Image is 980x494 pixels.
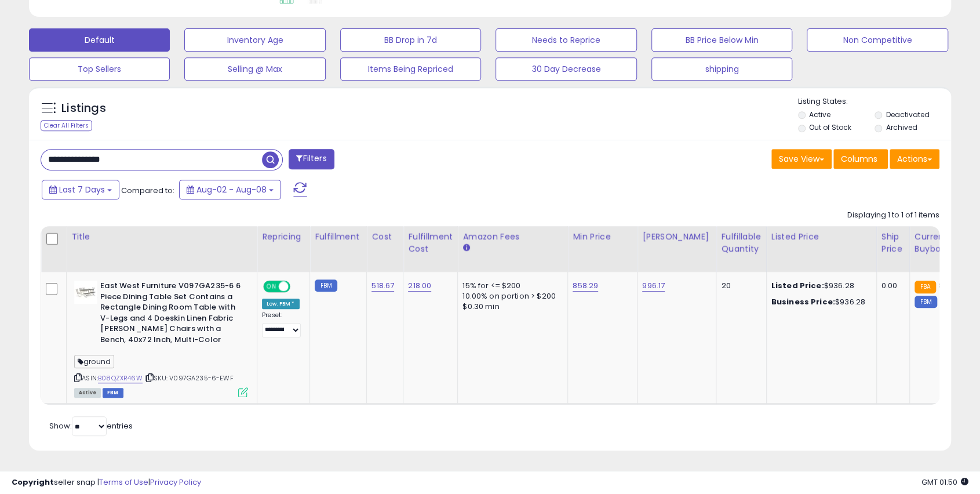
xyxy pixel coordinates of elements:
div: Title [71,231,252,243]
button: Needs to Reprice [496,28,636,52]
div: Fulfillment Cost [408,231,453,255]
button: Aug-02 - Aug-08 [179,180,281,199]
div: Low. FBM * [262,299,300,309]
b: Business Price: [771,296,835,307]
span: All listings currently available for purchase on Amazon [74,388,101,398]
a: B08QZXR46W [98,373,143,383]
div: [PERSON_NAME] [642,231,711,243]
div: Repricing [262,231,305,243]
button: Save View [771,149,832,169]
div: Min Price [573,231,632,243]
span: ground [74,355,114,368]
span: ON [264,282,279,292]
button: Top Sellers [29,57,170,81]
span: | SKU: V097GA235-6-EWF [144,373,234,383]
div: Fulfillment [315,231,362,243]
div: seller snap | | [12,477,201,488]
button: Actions [890,149,939,169]
span: OFF [289,282,307,292]
div: Amazon Fees [462,231,563,243]
button: Columns [833,149,888,169]
h5: Listings [61,100,106,117]
div: Preset: [262,311,301,337]
button: Selling @ Max [184,57,325,81]
label: Deactivated [886,110,930,119]
p: Listing States: [798,96,951,107]
button: Inventory Age [184,28,325,52]
div: $936.28 [771,281,868,291]
div: Fulfillable Quantity [721,231,761,255]
button: BB Price Below Min [651,28,792,52]
img: 31EodceCWuL._SL40_.jpg [74,281,97,304]
button: Last 7 Days [42,180,119,199]
b: East West Furniture V097GA235-6 6 Piece Dining Table Set Contains a Rectangle Dining Room Table w... [100,281,241,348]
strong: Copyright [12,477,54,488]
span: Aug-02 - Aug-08 [196,184,267,195]
a: Terms of Use [99,477,148,488]
a: Privacy Policy [150,477,201,488]
small: FBM [915,296,937,308]
span: Columns [841,153,877,165]
span: Show: entries [49,420,133,431]
span: 836.67 [939,280,964,291]
div: 20 [721,281,757,291]
div: Displaying 1 to 1 of 1 items [847,210,939,221]
button: Items Being Repriced [340,57,481,81]
button: Filters [289,149,334,169]
div: 15% for <= $200 [462,281,559,291]
small: FBM [315,279,337,292]
button: 30 Day Decrease [496,57,636,81]
small: Amazon Fees. [462,243,469,253]
span: Compared to: [121,185,174,196]
div: Cost [371,231,398,243]
b: Listed Price: [771,280,824,291]
div: 10.00% on portion > $200 [462,291,559,302]
button: Default [29,28,170,52]
label: Archived [886,122,917,132]
span: FBM [103,388,123,398]
button: shipping [651,57,792,81]
div: Clear All Filters [41,120,92,131]
span: Last 7 Days [59,184,105,195]
div: Ship Price [881,231,905,255]
a: 996.17 [642,280,665,292]
div: $936.28 [771,297,868,307]
span: 2025-08-17 01:50 GMT [921,477,968,488]
div: $0.30 min [462,302,559,312]
div: Listed Price [771,231,872,243]
button: BB Drop in 7d [340,28,481,52]
div: Current Buybox Price [915,231,974,255]
small: FBA [915,281,936,293]
div: ASIN: [74,281,248,396]
label: Out of Stock [809,122,851,132]
a: 858.29 [573,280,598,292]
div: 0.00 [881,281,901,291]
a: 218.00 [408,280,431,292]
button: Non Competitive [807,28,948,52]
a: 518.67 [371,280,394,292]
label: Active [809,110,830,119]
